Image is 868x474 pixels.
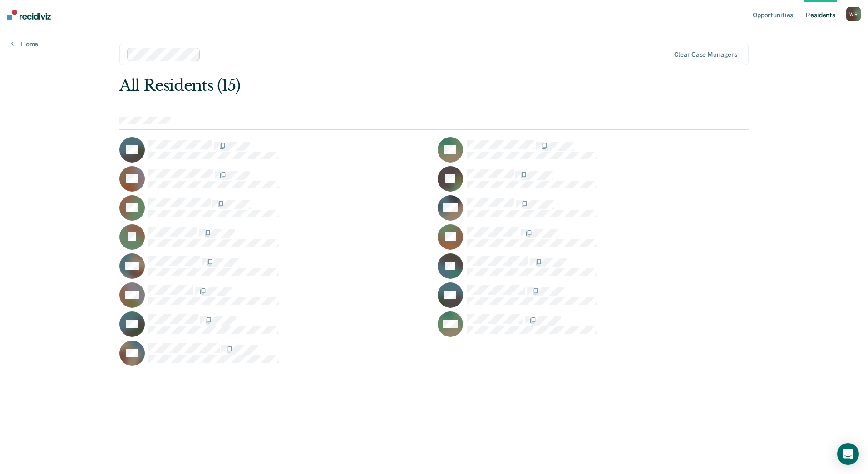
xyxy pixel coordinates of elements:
div: Open Intercom Messenger [837,443,859,465]
div: Clear case managers [674,51,737,59]
a: Home [11,40,38,48]
img: Recidiviz [7,10,51,20]
div: All Residents (15) [119,76,623,95]
div: W R [846,7,861,21]
button: WR [846,7,861,21]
